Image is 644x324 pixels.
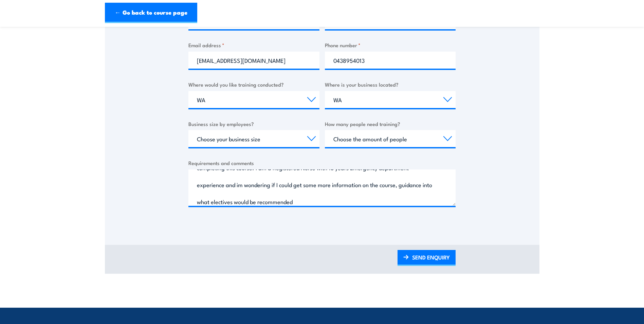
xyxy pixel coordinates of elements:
[325,41,456,49] label: Phone number
[188,159,456,167] label: Requirements and comments
[325,120,456,128] label: How many people need training?
[188,80,319,88] label: Where would you like training conducted?
[398,250,456,266] a: SEND ENQUIRY
[188,120,319,128] label: Business size by employees?
[105,3,197,23] a: ← Go back to course page
[188,41,319,49] label: Email address
[325,80,456,88] label: Where is your business located?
